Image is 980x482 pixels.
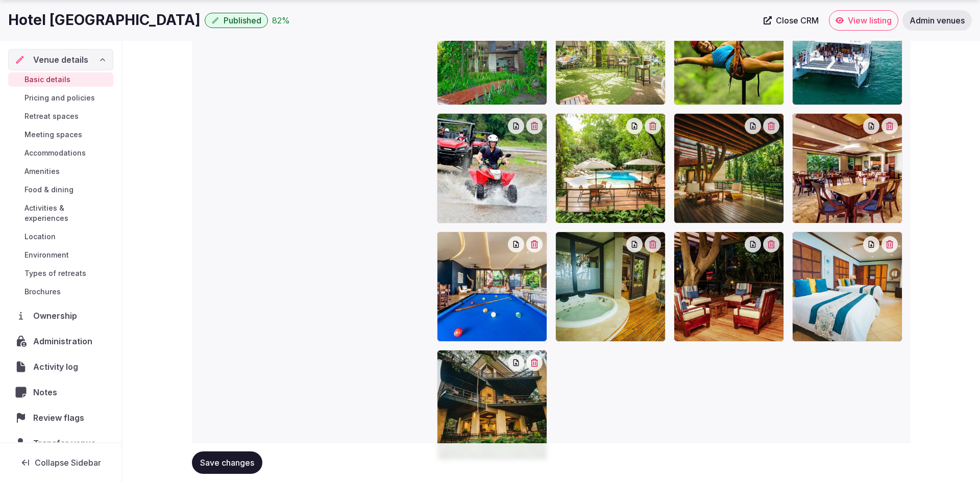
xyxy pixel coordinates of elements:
span: Basic details [24,74,70,85]
a: Ownership [8,305,113,326]
a: Pricing and policies [8,91,113,105]
a: Food & dining [8,183,113,197]
div: Hotel-Bosque-del-Mar-retreat-venue-costa-rica-retreat-space-activities19.jpeg [437,113,547,223]
span: Pricing and policies [24,93,95,103]
a: Accommodations [8,146,113,160]
span: Admin venues [910,15,965,26]
span: Notes [33,386,61,398]
div: Hotel-Bosque-del-Mar-retreat-venue-costa-rica-food-option-nya3.jpg [437,232,547,342]
div: Hotel-Bosque-del-Mar-retreat-venue-costa-rica-exterior.jpeg [437,350,547,460]
a: Activities & experiences [8,201,113,225]
span: Transfer venue [33,437,96,449]
span: Review flags [33,412,88,424]
button: 82% [272,14,290,27]
span: Collapse Sidebar [35,458,101,468]
a: Administration [8,331,113,352]
span: Activities & experiences [24,203,109,223]
a: Basic details [8,72,113,87]
a: Brochures [8,285,113,299]
span: Environment [24,250,69,260]
span: Ownership [33,310,81,322]
span: Published [224,15,261,26]
span: Brochures [24,287,61,297]
div: Hotel-Bosque-del-Mar-retreat-venue-costa-rica-retreat-space-4.jpeg [555,113,666,223]
a: Review flags [8,407,113,428]
div: Hotel-Bosque-del-Mar-retreat-venue-costa-rica-food-option-niromi2.jpg [792,113,902,223]
span: Administration [33,335,96,347]
a: Amenities [8,164,113,179]
div: Hotel-Bosque-del-Mar-retreat-venue-costa-rica-accommodation-Ocean-Front-Suite4.jpg [555,232,666,342]
a: Close CRM [757,10,825,31]
span: Retreat spaces [24,111,79,121]
a: Retreat spaces [8,109,113,123]
a: Meeting spaces [8,128,113,142]
div: Hotel-Bosque-del-Mar-retreat-venue-costa-rica-food-option-niromi3.jpg [674,232,784,342]
span: Meeting spaces [24,130,82,140]
a: View listing [829,10,898,31]
a: Environment [8,248,113,262]
span: Activity log [33,361,82,373]
span: Accommodations [24,148,86,158]
div: Hotel-Bosque-del-Mar-retreat-venue-costa-rica-accommodation-garden4.jpg [792,232,902,342]
a: Admin venues [902,10,972,31]
a: Types of retreats [8,266,113,281]
button: Save changes [192,451,262,474]
span: Venue details [33,54,88,66]
span: Types of retreats [24,268,86,278]
a: Activity log [8,356,113,377]
h1: Hotel [GEOGRAPHIC_DATA] [8,10,201,30]
span: Close CRM [776,15,819,26]
div: Hotel-Bosque-del-Mar-retreat-venue-costa-rica-retreat-space-3.jpeg [674,113,784,223]
a: Location [8,230,113,244]
span: Location [24,232,56,242]
button: Transfer venue [8,433,113,454]
span: Food & dining [24,185,73,195]
div: 82 % [272,14,290,27]
span: View listing [848,15,892,26]
span: Save changes [200,458,254,468]
button: Collapse Sidebar [8,451,113,474]
a: Notes [8,382,113,403]
button: Published [205,13,268,28]
span: Amenities [24,166,60,176]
